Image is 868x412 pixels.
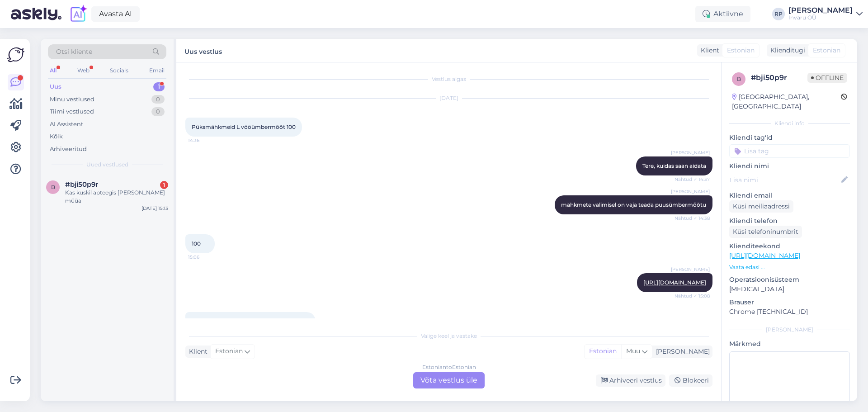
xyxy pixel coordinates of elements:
[215,346,243,356] span: Estonian
[730,175,840,185] input: Lisa nimi
[151,95,165,104] div: 0
[50,82,61,91] div: Uus
[729,275,850,284] p: Operatsioonisüsteem
[813,46,840,55] span: Estonian
[50,145,87,154] div: Arhiveeritud
[151,107,165,116] div: 0
[192,318,309,325] span: Kas kuskil apteegis [PERSON_NAME] müüa
[737,76,741,82] span: b
[626,347,640,355] span: Muu
[185,332,712,340] div: Valige keel ja vastake
[65,180,98,189] span: #bji50p9r
[729,216,850,226] p: Kliendi telefon
[108,65,130,76] div: Socials
[729,284,850,294] p: [MEDICAL_DATA]
[91,6,140,22] a: Avasta AI
[188,254,222,260] span: 15:06
[729,119,850,128] div: Kliendi info
[50,107,94,116] div: Tiimi vestlused
[669,374,712,387] div: Blokeeri
[422,363,476,371] div: Estonian to Estonian
[695,6,750,22] div: Aktiivne
[751,72,807,83] div: # bji50p9r
[732,92,841,111] div: [GEOGRAPHIC_DATA], [GEOGRAPHIC_DATA]
[729,263,850,271] p: Vaata edasi ...
[413,372,485,388] div: Võta vestlus üle
[185,75,712,83] div: Vestlus algas
[185,347,208,356] div: Klient
[75,65,91,76] div: Web
[188,137,222,144] span: 14:36
[729,144,850,158] input: Lisa tag
[788,7,853,14] div: [PERSON_NAME]
[56,47,92,57] span: Otsi kliente
[51,184,55,190] span: b
[729,133,850,142] p: Kliendi tag'id
[671,149,710,156] span: [PERSON_NAME]
[160,181,168,189] div: 1
[86,161,128,169] span: Uued vestlused
[184,44,222,57] label: Uus vestlus
[671,188,710,195] span: [PERSON_NAME]
[675,176,710,183] span: Nähtud ✓ 14:37
[192,123,296,130] span: Püksmähkmeid L vööümbermõõt 100
[142,205,168,212] div: [DATE] 15:13
[69,5,88,24] img: explore-ai
[729,339,850,349] p: Märkmed
[729,242,850,251] p: Klienditeekond
[697,46,719,55] div: Klient
[50,132,63,141] div: Kõik
[675,215,710,222] span: Nähtud ✓ 14:38
[767,46,805,55] div: Klienditugi
[788,14,853,21] div: Invaru OÜ
[729,226,802,238] div: Küsi telefoninumbrit
[185,94,712,102] div: [DATE]
[50,120,83,129] div: AI Assistent
[729,326,850,334] div: [PERSON_NAME]
[50,95,94,104] div: Minu vestlused
[585,345,621,358] div: Estonian
[643,279,706,286] a: [URL][DOMAIN_NAME]
[596,374,665,387] div: Arhiveeri vestlus
[727,46,755,55] span: Estonian
[561,201,706,208] span: mähkmete valimisel on vaja teada puusümbermõõtu
[652,347,710,356] div: [PERSON_NAME]
[729,200,793,213] div: Küsi meiliaadressi
[153,82,165,91] div: 1
[807,73,847,83] span: Offline
[65,189,168,205] div: Kas kuskil apteegis [PERSON_NAME] müüa
[729,251,800,260] a: [URL][DOMAIN_NAME]
[729,298,850,307] p: Brauser
[671,266,710,273] span: [PERSON_NAME]
[729,307,850,317] p: Chrome [TECHNICAL_ID]
[192,240,201,247] span: 100
[729,161,850,171] p: Kliendi nimi
[675,293,710,299] span: Nähtud ✓ 15:08
[642,162,706,169] span: Tere, kuidas saan aidata
[729,191,850,200] p: Kliendi email
[7,46,24,63] img: Askly Logo
[772,8,785,20] div: RP
[48,65,58,76] div: All
[147,65,166,76] div: Email
[788,7,863,21] a: [PERSON_NAME]Invaru OÜ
